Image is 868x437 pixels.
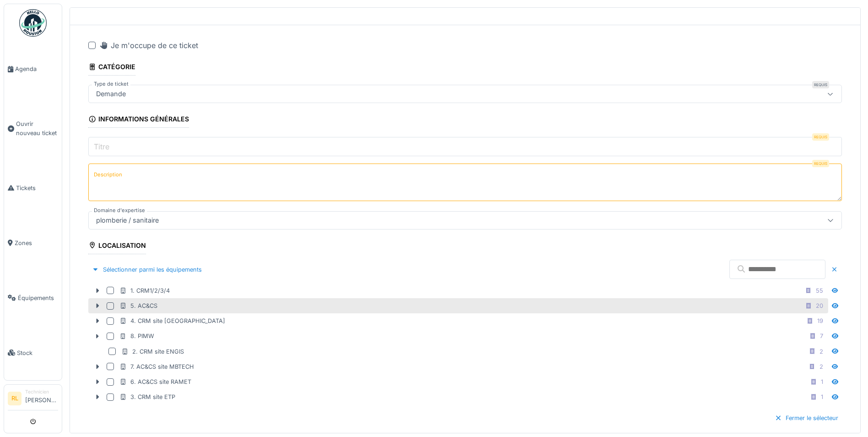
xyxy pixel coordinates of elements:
label: Type de ticket [92,80,130,88]
span: Équipements [18,294,58,302]
div: Informations générales [88,112,189,128]
a: Zones [4,215,62,270]
div: plomberie / sanitaire [92,215,162,225]
img: Badge_color-CXgf-gQk.svg [19,9,47,37]
a: Agenda [4,42,62,97]
div: 3. CRM site ETP [119,393,175,401]
span: Stock [17,349,58,357]
div: 4. CRM site [GEOGRAPHIC_DATA] [119,317,225,325]
label: Description [92,169,124,180]
div: 2 [819,362,823,371]
div: Catégorie [88,60,135,76]
div: 19 [817,317,823,325]
label: Titre [92,141,111,152]
a: RL Technicien[PERSON_NAME] [8,388,58,410]
div: 6. AC&CS site RAMET [119,377,191,386]
div: Technicien [25,388,58,395]
label: Domaine d'expertise [92,207,147,214]
div: Je m'occupe de ce ticket [99,40,198,51]
div: Requis [812,160,829,167]
a: Équipements [4,270,62,325]
div: 20 [816,301,823,310]
div: 1 [821,377,823,386]
div: 2. CRM site ENGIS [121,347,184,356]
div: Demande [92,89,129,99]
div: 8. PIMW [119,332,154,340]
div: 2 [819,347,823,356]
a: Stock [4,325,62,380]
div: 5. AC&CS [119,301,157,310]
span: Ouvrir nouveau ticket [16,120,58,137]
li: [PERSON_NAME] [25,388,58,408]
div: Sélectionner parmi les équipements [88,263,205,276]
div: Fermer le sélecteur [771,412,842,424]
div: 1. CRM1/2/3/4 [119,286,170,295]
span: Zones [15,239,58,247]
div: Localisation [88,239,146,254]
div: Requis [812,133,829,141]
div: Requis [812,81,829,88]
div: 7. AC&CS site MBTECH [119,362,194,371]
span: Agenda [15,65,58,73]
div: 1 [821,393,823,401]
li: RL [8,392,22,405]
a: Tickets [4,160,62,215]
div: 7 [820,332,823,340]
a: Ouvrir nouveau ticket [4,97,62,160]
div: 55 [816,286,823,295]
span: Tickets [16,184,58,192]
